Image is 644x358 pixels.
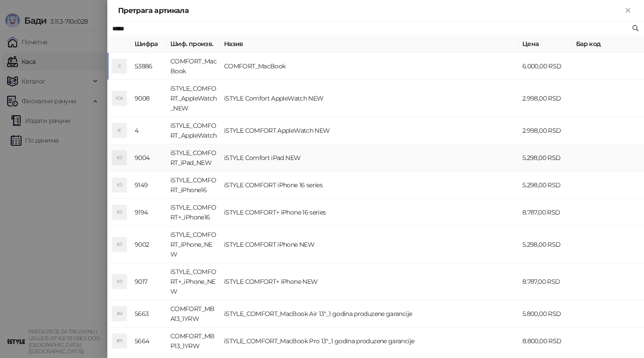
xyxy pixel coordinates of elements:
td: COMFORT_MBA13_1YRW [167,300,220,328]
td: iSTYLE_COMFORT_MacBook Air 13"_1 godina produzene garancije [220,300,519,328]
td: iSTYLE COMFORT AppleWatch NEW [220,117,519,144]
td: iSTYLE Comfort AppleWatch NEW [220,80,519,117]
td: 8.800,00 RSD [519,328,572,355]
td: iSTYLE COMFORT iPhone 16 series [220,172,519,199]
td: 8.787,00 RSD [519,199,572,226]
td: 5664 [131,328,167,355]
td: 9002 [131,226,167,263]
div: Претрага артикала [118,5,623,16]
td: 5.298,00 RSD [519,144,572,172]
td: iSTYLE COMFORT+ iPhone 16 series [220,199,519,226]
td: 53886 [131,53,167,80]
td: 5663 [131,300,167,328]
td: iSTYLE_COMFORT_AppleWatch_NEW [167,80,220,117]
td: iSTYLE COMFORT iPhone NEW [220,226,519,263]
td: 5.298,00 RSD [519,172,572,199]
td: iSTYLE_COMFORT_AppleWatch [167,117,220,144]
div: ICI [112,237,127,252]
td: COMFORT_MacBook [167,53,220,80]
div: ICI [112,205,127,219]
td: 2.998,00 RSD [519,117,572,144]
td: iSTYLE_COMFORT+_iPhone_NEW [167,263,220,300]
td: 9004 [131,144,167,172]
td: 8.787,00 RSD [519,263,572,300]
div: C [112,59,127,73]
td: iSTYLE COMFORT+ iPhone NEW [220,263,519,300]
div: IA1 [112,307,127,321]
td: iSTYLE_COMFORT_iPhone_NEW [167,226,220,263]
div: ICA [112,91,127,105]
div: ICI [112,151,127,165]
div: ICI [112,274,127,289]
div: IC [112,123,127,138]
td: 6.000,00 RSD [519,53,572,80]
td: COMFORT_MBP13_1YRW [167,328,220,355]
div: IP1 [112,334,127,348]
td: 9149 [131,172,167,199]
td: 5.800,00 RSD [519,300,572,328]
td: 5.298,00 RSD [519,226,572,263]
td: iSTYLE_COMFORT_iPhone16 [167,172,220,199]
th: Шиф. произв. [167,35,220,53]
td: 9194 [131,199,167,226]
td: iSTYLE_COMFORT_iPad_NEW [167,144,220,172]
td: COMFORT_MacBook [220,53,519,80]
th: Назив [220,35,519,53]
th: Шифра [131,35,167,53]
th: Бар код [572,35,644,53]
td: iSTYLE Comfort iPad NEW [220,144,519,172]
td: iSTYLE_COMFORT+_iPhone16 [167,199,220,226]
td: 2.998,00 RSD [519,80,572,117]
td: 9008 [131,80,167,117]
td: 9017 [131,263,167,300]
th: Цена [519,35,572,53]
td: 4 [131,117,167,144]
button: Close [623,5,633,16]
div: ICI [112,178,127,192]
td: iSTYLE_COMFORT_MacBook Pro 13"_1 godina produzene garancije [220,328,519,355]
